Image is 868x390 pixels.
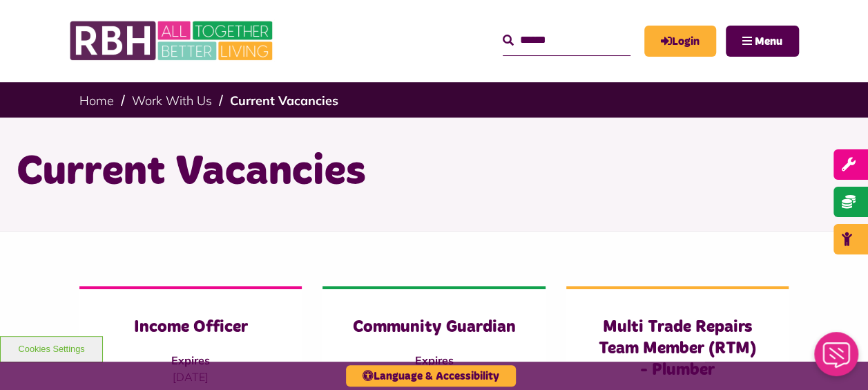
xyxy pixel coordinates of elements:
input: Search [503,26,630,55]
strong: Expires [414,353,453,367]
strong: Expires [171,353,210,367]
span: Menu [755,36,782,47]
a: Current Vacancies [230,93,338,109]
a: Work With Us [132,93,212,109]
button: Navigation [726,26,799,57]
a: Home [79,93,114,109]
h3: Community Guardian [350,317,517,338]
h1: Current Vacancies [17,145,852,199]
a: MyRBH [644,26,716,57]
h3: Income Officer [107,317,274,338]
img: RBH [69,14,276,68]
h3: Multi Trade Repairs Team Member (RTM) - Plumber [594,317,761,382]
iframe: Netcall Web Assistant for live chat [806,328,868,390]
button: Language & Accessibility [346,365,516,387]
